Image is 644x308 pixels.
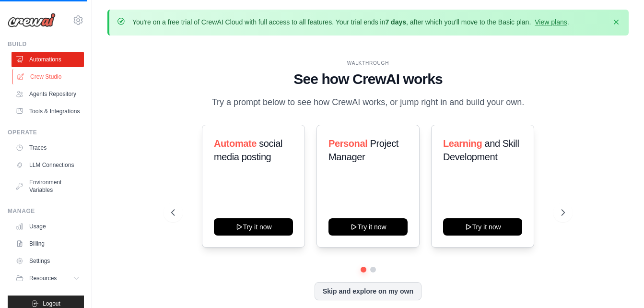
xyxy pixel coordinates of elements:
[8,40,84,48] div: Build
[443,218,522,236] button: Try it now
[171,71,565,88] h1: See how CrewAI works
[12,104,84,119] a: Tools & Integrations
[328,138,398,162] span: Project Manager
[12,157,84,173] a: LLM Connections
[12,219,84,234] a: Usage
[12,236,84,251] a: Billing
[315,282,422,300] button: Skip and explore on my own
[12,253,84,269] a: Settings
[535,18,567,26] a: View plans
[171,59,565,67] div: WALKTHROUGH
[12,69,85,84] a: Crew Studio
[12,175,84,198] a: Environment Variables
[328,138,367,149] span: Personal
[8,13,56,27] img: Logo
[8,129,84,136] div: Operate
[8,207,84,215] div: Manage
[443,138,482,149] span: Learning
[12,271,84,286] button: Resources
[385,18,406,26] strong: 7 days
[43,300,60,308] span: Logout
[12,140,84,155] a: Traces
[596,262,644,308] div: Widget de chat
[132,17,569,27] p: You're on a free trial of CrewAI Cloud with full access to all features. Your trial ends in , aft...
[12,52,84,67] a: Automations
[29,274,57,282] span: Resources
[12,86,84,102] a: Agents Repository
[214,138,282,162] span: social media posting
[207,95,529,109] p: Try a prompt below to see how CrewAI works, or jump right in and build your own.
[328,218,408,236] button: Try it now
[596,262,644,308] iframe: Chat Widget
[214,218,293,236] button: Try it now
[214,138,257,149] span: Automate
